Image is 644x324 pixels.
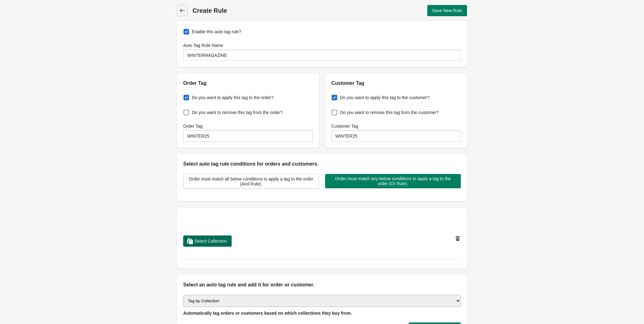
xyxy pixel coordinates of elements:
[183,235,232,247] button: Select Collection
[192,94,274,101] span: Do you want to apply this tag to the order?
[183,311,352,316] span: Automatically tag orders or customers based on which collections they buy from.
[331,123,358,129] label: Customer Tag
[325,174,461,188] button: Order must match any below conditions to apply a tag to the order (Or Rule).
[432,8,462,13] span: Save New Rule
[192,29,241,35] span: Enable this auto tag rule?
[194,239,227,244] span: Select Collection
[183,80,313,87] h2: Order Tag
[183,281,461,289] h2: Select an auto tag rule and add it for order or customer.
[193,6,322,15] h1: Create Rule
[330,176,456,186] span: Order must match any below conditions to apply a tag to the order (Or Rule).
[340,109,438,116] span: Do you want to remove this tag from the customer?
[183,160,461,168] h2: Select auto tag rule conditions for orders and customers.
[192,109,283,116] span: Do you want to remove this tag from the order?
[340,94,429,101] span: Do you want to apply this tag to the customer?
[331,80,461,87] h2: Customer Tag
[427,5,467,16] button: Save New Rule
[183,42,223,48] label: Auto Tag Rule Name
[188,176,314,186] span: Order must match all below conditions to apply a tag to the order (And Rule).
[183,123,202,129] label: Order Tag
[183,174,319,189] button: Order must match all below conditions to apply a tag to the order (And Rule).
